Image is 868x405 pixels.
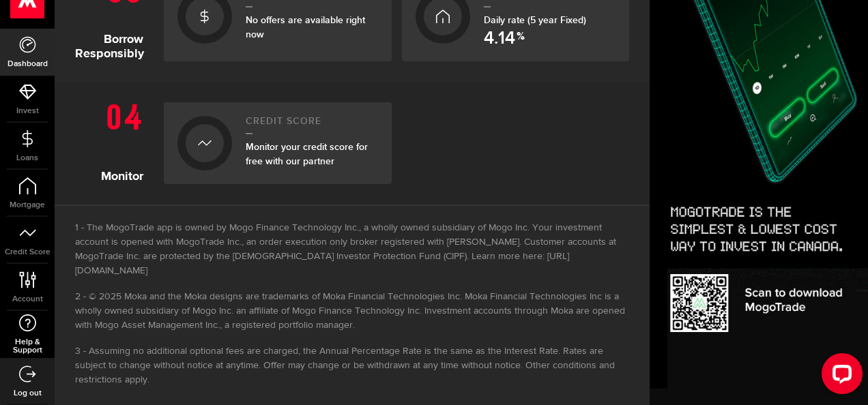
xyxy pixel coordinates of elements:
[75,290,629,333] li: © 2025 Moka and the Moka designs are trademarks of Moka Financial Technologies Inc. Moka Financia...
[484,14,586,26] span: Daily rate (5 year Fixed)
[484,30,515,48] span: 4.14
[246,14,365,40] span: No offers are available right now
[164,102,392,184] a: Credit ScoreMonitor your credit score for free with our partner
[75,221,629,278] li: The MogoTrade app is owned by Mogo Finance Technology Inc., a wholly owned subsidiary of Mogo Inc...
[246,141,368,167] span: Monitor your credit score for free with our partner
[811,348,868,405] iframe: LiveChat chat widget
[517,31,525,48] span: %
[75,95,154,184] h1: Monitor
[75,344,629,387] li: Assuming no additional optional fees are charged, the Annual Percentage Rate is the same as the I...
[246,116,378,134] h2: Credit Score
